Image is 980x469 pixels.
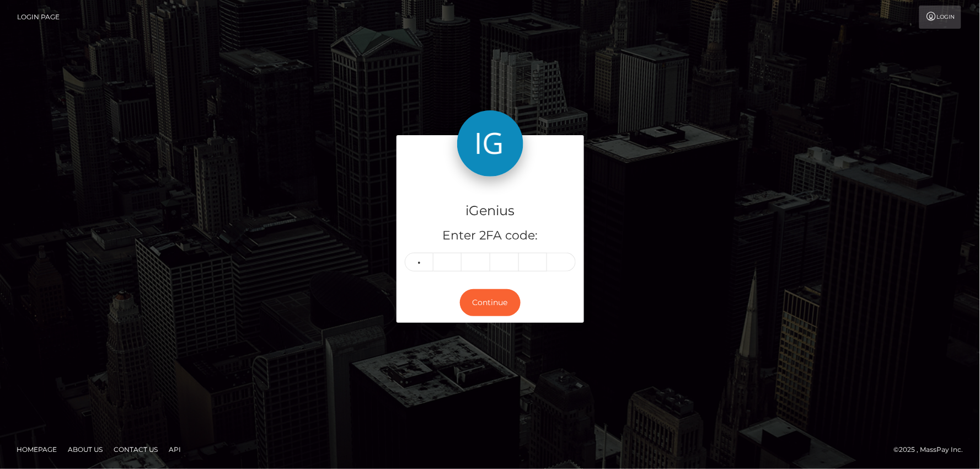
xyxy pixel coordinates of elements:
a: Homepage [12,441,61,458]
h4: iGenius [405,201,576,221]
a: API [164,441,185,458]
a: Login [919,6,961,29]
a: Login Page [17,6,60,29]
div: © 2025 , MassPay Inc. [894,444,972,456]
img: iGenius [457,110,523,177]
h5: Enter 2FA code: [405,227,576,244]
a: Contact Us [109,441,162,458]
button: Continue [460,289,521,316]
a: About Us [63,441,107,458]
